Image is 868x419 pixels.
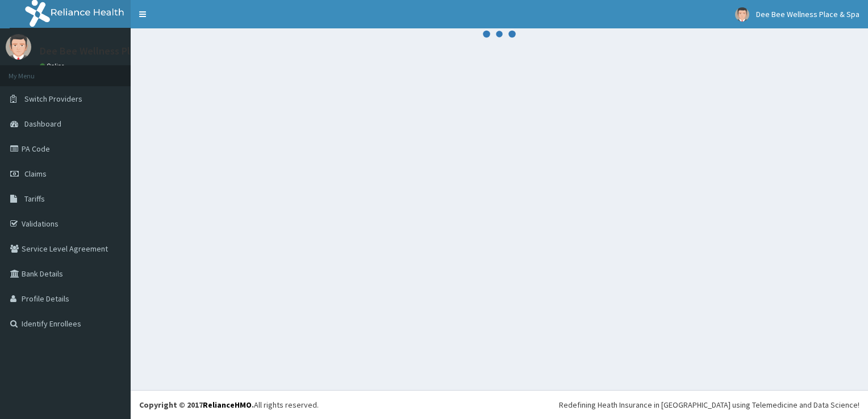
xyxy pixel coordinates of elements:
[559,399,859,410] div: Redefining Heath Insurance in [GEOGRAPHIC_DATA] using Telemedicine and Data Science!
[482,17,516,51] svg: audio-loading
[756,9,859,19] span: Dee Bee Wellness Place & Spa
[24,169,47,179] span: Claims
[40,46,174,56] p: Dee Bee Wellness Place & Spa
[6,34,31,60] img: User Image
[203,400,252,410] a: RelianceHMO
[24,94,82,104] span: Switch Providers
[735,7,749,22] img: User Image
[131,390,868,419] footer: All rights reserved.
[24,194,45,204] span: Tariffs
[24,119,61,129] span: Dashboard
[40,62,67,70] a: Online
[139,400,254,410] strong: Copyright © 2017 .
